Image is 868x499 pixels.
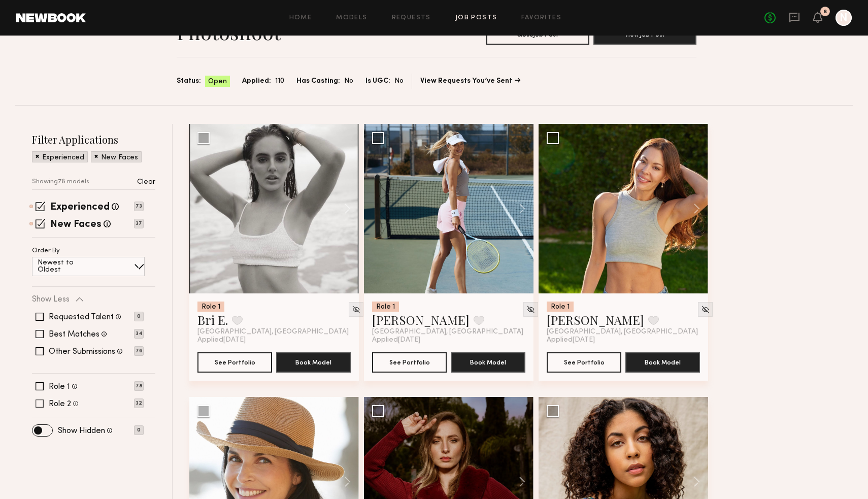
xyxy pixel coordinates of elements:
a: Book Model [625,357,700,366]
div: Role 1 [372,302,399,312]
span: Is UGC: [365,76,390,87]
img: Unhide Model [352,305,360,314]
p: 0 [134,312,144,321]
p: Experienced [42,154,84,161]
img: Unhide Model [701,305,710,314]
p: New Faces [101,154,138,161]
a: N [836,10,852,26]
a: Bri E. [197,312,228,328]
span: Applied: [242,76,271,87]
a: View Requests You’ve Sent [420,78,520,85]
a: Job Posts [455,15,497,21]
p: Show Less [32,295,70,304]
span: Open [208,77,227,87]
p: Order By [32,248,60,254]
p: 78 [134,381,144,391]
button: See Portfolio [197,352,272,373]
button: See Portfolio [547,352,621,373]
a: Book Model [451,357,525,366]
label: Role 1 [49,383,70,391]
span: [GEOGRAPHIC_DATA], [GEOGRAPHIC_DATA] [372,328,523,336]
span: [GEOGRAPHIC_DATA], [GEOGRAPHIC_DATA] [547,328,698,336]
label: Best Matches [49,330,99,339]
a: Models [336,15,367,21]
div: Role 1 [197,302,224,312]
p: 76 [134,346,144,356]
span: No [344,76,353,87]
label: Show Hidden [58,427,105,435]
a: [PERSON_NAME] [547,312,644,328]
p: 0 [134,425,144,435]
h2: Filter Applications [32,132,155,146]
a: Requests [392,15,431,21]
label: Role 2 [49,400,71,408]
label: Experienced [50,203,110,213]
button: Book Model [451,352,525,373]
p: Showing 78 models [32,179,89,185]
div: Applied [DATE] [372,336,525,344]
div: Applied [DATE] [197,336,351,344]
button: Book Model [276,352,351,373]
div: Applied [DATE] [547,336,700,344]
button: Book Model [625,352,700,373]
button: See Portfolio [372,352,447,373]
label: Requested Talent [49,313,114,321]
span: Has Casting: [296,76,340,87]
div: Role 1 [547,302,574,312]
label: New Faces [50,220,102,230]
span: Status: [177,76,201,87]
a: [PERSON_NAME] [372,312,470,328]
p: 73 [134,202,144,211]
span: 110 [275,76,284,87]
p: 37 [134,219,144,228]
a: Home [289,15,312,21]
img: Unhide Model [526,305,535,314]
p: 32 [134,398,144,408]
span: [GEOGRAPHIC_DATA], [GEOGRAPHIC_DATA] [197,328,349,336]
p: Clear [137,179,155,186]
p: Newest to Oldest [38,259,98,274]
p: 34 [134,329,144,339]
div: 6 [823,9,827,15]
span: No [394,76,404,87]
a: Book Model [276,357,351,366]
a: Favorites [521,15,561,21]
label: Other Submissions [49,348,115,356]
